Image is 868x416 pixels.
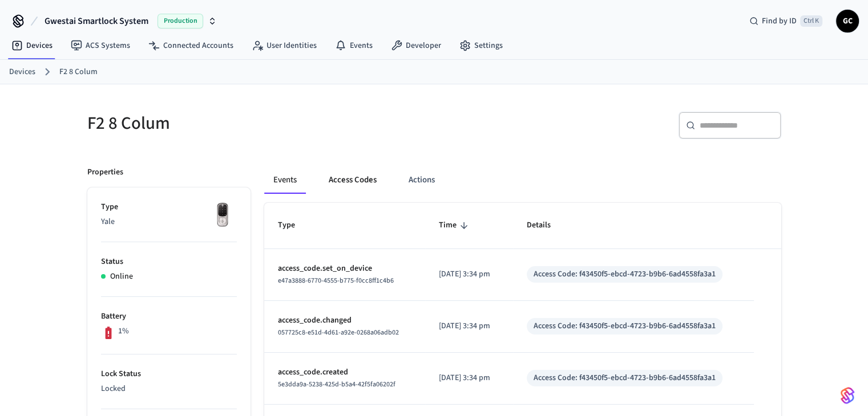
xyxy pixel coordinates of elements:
button: Actions [399,166,444,194]
div: ant example [264,166,781,194]
div: Access Code: f43450f5-ebcd-4723-b9b6-6ad4558fa3a1 [534,320,716,332]
a: Events [326,35,382,56]
p: [DATE] 3:34 pm [439,320,499,332]
p: Type [101,201,237,213]
p: Status [101,256,237,268]
span: Time [439,217,471,234]
div: Access Code: f43450f5-ebcd-4723-b9b6-6ad4558fa3a1 [534,372,716,384]
p: [DATE] 3:34 pm [439,372,499,384]
h5: F2 8 Colum [87,112,427,135]
a: Connected Accounts [139,35,243,56]
p: access_code.changed [278,315,412,327]
span: Production [158,14,203,28]
span: Gwestai Smartlock System [45,14,148,28]
span: Find by ID [762,15,797,27]
p: access_code.set_on_device [278,263,412,275]
span: GC [837,11,858,31]
img: SeamLogoGradient.69752ec5.svg [841,386,854,405]
span: 057725c8-e51d-4d61-a92e-0268a06adb02 [278,328,399,337]
a: Devices [2,35,62,56]
span: Type [278,217,310,234]
p: Battery [101,311,237,323]
p: 1% [118,325,129,337]
a: ACS Systems [62,35,139,56]
p: access_code.created [278,366,412,378]
a: User Identities [243,35,326,56]
span: Ctrl K [800,15,822,27]
a: F2 8 Colum [59,66,98,78]
button: GC [836,10,859,32]
p: Locked [101,383,237,395]
a: Settings [450,35,512,56]
p: Yale [101,216,237,228]
span: e47a3888-6770-4555-b775-f0cc8ff1c4b6 [278,276,394,286]
span: 5e3dda9a-5238-425d-b5a4-42f5fa06202f [278,380,395,389]
div: Find by IDCtrl K [740,11,831,31]
p: Lock Status [101,368,237,380]
p: Properties [87,166,123,178]
a: Developer [382,35,450,56]
img: Yale Assure Touchscreen Wifi Smart Lock, Satin Nickel, Front [208,201,237,230]
span: Details [527,217,566,234]
a: Devices [9,66,35,78]
p: Online [110,271,133,283]
button: Access Codes [320,166,386,194]
div: Access Code: f43450f5-ebcd-4723-b9b6-6ad4558fa3a1 [534,268,716,280]
button: Events [264,166,306,194]
p: [DATE] 3:34 pm [439,268,499,280]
